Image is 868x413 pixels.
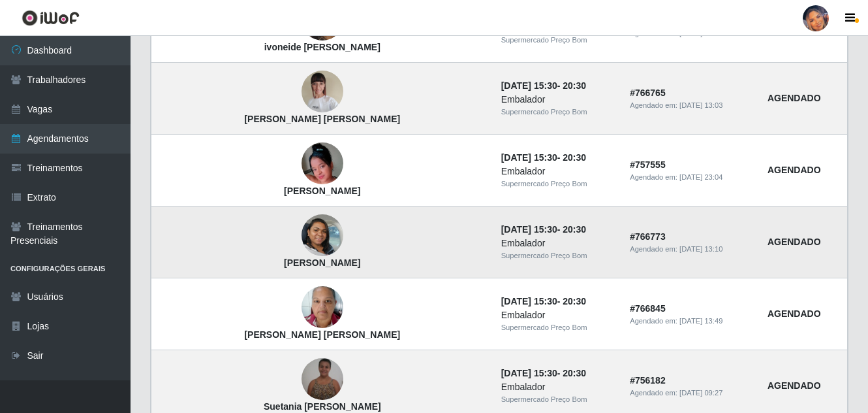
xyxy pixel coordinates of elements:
time: 20:30 [563,80,586,91]
strong: # 756182 [630,375,666,386]
strong: AGENDADO [767,308,821,319]
img: Joelma Maria da Silva [302,199,343,273]
time: [DATE] 12:57 [679,29,722,37]
div: Agendado em: [630,388,752,399]
img: Maria verônica de Oliveira Nascimento [302,280,343,335]
strong: - [501,80,586,91]
div: Agendado em: [630,100,752,111]
div: Agendado em: [630,316,752,327]
strong: AGENDADO [767,93,821,103]
time: [DATE] 15:30 [501,368,557,378]
strong: AGENDADO [767,165,821,175]
img: Itatiana Resende Moreira [302,142,343,184]
time: 20:30 [563,152,586,163]
div: Supermercado Preço Bom [501,322,615,333]
div: Supermercado Preço Bom [501,250,615,261]
time: [DATE] 13:49 [679,317,722,325]
strong: - [501,152,586,163]
strong: [PERSON_NAME] [PERSON_NAME] [244,114,400,124]
div: Embalador [501,380,615,394]
div: Supermercado Preço Bom [501,178,615,190]
strong: # 766845 [630,303,666,314]
time: 20:30 [563,368,586,378]
div: Embalador [501,165,615,178]
div: Supermercado Preço Bom [501,35,615,46]
time: [DATE] 13:10 [679,245,722,253]
strong: ivoneide [PERSON_NAME] [264,42,380,52]
strong: [PERSON_NAME] [284,186,360,196]
div: Agendado em: [630,244,752,255]
time: [DATE] 15:30 [501,152,557,163]
time: [DATE] 15:30 [501,80,557,91]
strong: [PERSON_NAME] [284,257,360,268]
strong: - [501,224,586,235]
strong: # 766765 [630,88,666,98]
time: 20:30 [563,224,586,235]
strong: AGENDADO [767,237,821,247]
div: Embalador [501,237,615,250]
time: [DATE] 15:30 [501,296,557,306]
div: Agendado em: [630,172,752,183]
img: Maria Estephany Silva de Souza [302,64,343,120]
strong: - [501,296,586,306]
div: Embalador [501,308,615,322]
div: Embalador [501,93,615,107]
time: [DATE] 13:03 [679,101,722,109]
strong: [PERSON_NAME] [PERSON_NAME] [244,329,400,340]
time: [DATE] 15:30 [501,224,557,235]
time: 20:30 [563,296,586,306]
div: Supermercado Preço Bom [501,107,615,118]
div: Supermercado Preço Bom [501,394,615,405]
time: [DATE] 09:27 [679,389,722,397]
strong: # 766773 [630,231,666,242]
strong: Suetania [PERSON_NAME] [264,401,381,412]
strong: # 757555 [630,159,666,170]
strong: - [501,368,586,378]
time: [DATE] 23:04 [679,173,722,181]
strong: AGENDADO [767,380,821,391]
img: Suetania de Lima Costa [302,358,343,400]
img: CoreUI Logo [22,10,80,26]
